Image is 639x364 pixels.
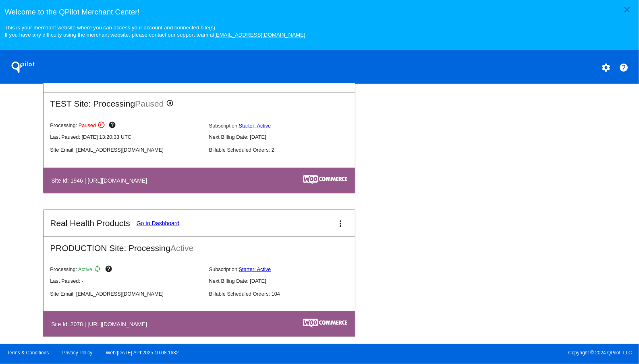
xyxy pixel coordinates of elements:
[44,93,355,109] h2: TEST Site: Processing
[78,266,92,272] span: Active
[93,265,103,275] mat-icon: sync
[50,134,202,140] p: Last Paused: [DATE] 13:20:33 UTC
[326,350,632,356] span: Copyright © 2024 QPilot, LLC
[601,63,611,72] mat-icon: settings
[50,291,202,297] p: Site Email: [EMAIL_ADDRESS][DOMAIN_NAME]
[7,59,39,75] h1: QPilot
[51,321,151,327] h4: Site Id: 2078 | [URL][DOMAIN_NAME]
[4,25,305,38] small: This is your merchant website where you can access your account and connected site(s). If you hav...
[106,350,179,356] a: Web:[DATE] API:2025.10.08.1632
[62,350,93,356] a: Privacy Policy
[44,237,355,253] h2: PRODUCTION Site: Processing
[209,134,361,140] p: Next Billing Date: [DATE]
[209,291,361,297] p: Billable Scheduled Orders: 104
[135,99,164,108] span: Paused
[619,63,629,72] mat-icon: help
[105,265,114,275] mat-icon: help
[50,147,202,153] p: Site Email: [EMAIL_ADDRESS][DOMAIN_NAME]
[209,123,361,129] p: Subscription:
[50,278,202,284] p: Last Paused: -
[239,266,271,272] a: Starter: Active
[239,123,271,129] a: Starter: Active
[79,123,96,129] span: Paused
[4,8,634,16] h3: Welcome to the QPilot Merchant Center!
[50,218,130,228] h2: Real Health Products
[7,350,49,356] a: Terms & Conditions
[98,121,107,131] mat-icon: pause_circle_outline
[108,121,118,131] mat-icon: help
[137,220,180,226] a: Go to Dashboard
[622,5,632,14] mat-icon: close
[51,177,151,184] h4: Site Id: 1946 | [URL][DOMAIN_NAME]
[170,243,193,253] span: Active
[209,147,361,153] p: Billable Scheduled Orders: 2
[50,121,202,131] p: Processing:
[303,319,347,328] img: c53aa0e5-ae75-48aa-9bee-956650975ee5
[214,32,305,38] a: [EMAIL_ADDRESS][DOMAIN_NAME]
[50,265,202,275] p: Processing:
[166,99,176,109] mat-icon: pause_circle_outline
[336,219,345,228] mat-icon: more_vert
[209,278,361,284] p: Next Billing Date: [DATE]
[209,266,361,272] p: Subscription:
[303,175,347,184] img: c53aa0e5-ae75-48aa-9bee-956650975ee5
